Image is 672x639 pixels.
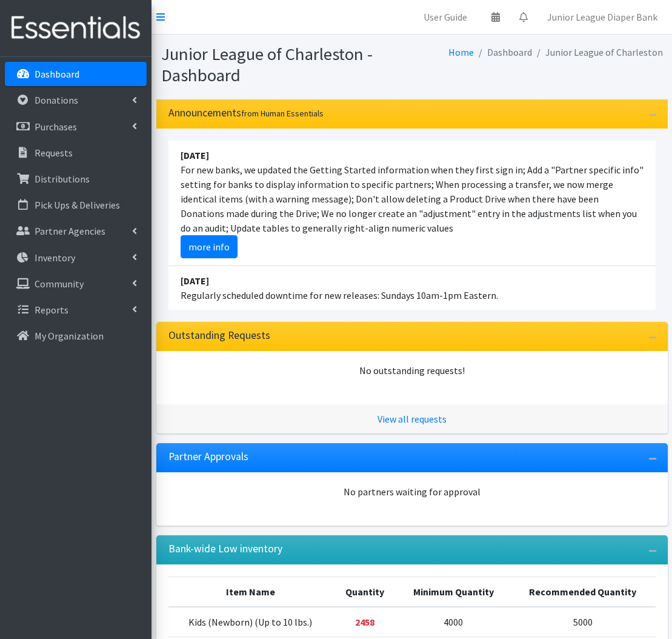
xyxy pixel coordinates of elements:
p: Reports [35,304,68,316]
div: No partners waiting for approval [168,484,656,499]
th: Recommended Quantity [510,577,656,607]
small: from Human Essentials [241,108,324,119]
li: For new banks, we updated the Getting Started information when they first sign in; Add a "Partner... [168,141,656,266]
a: Partner Agencies [5,219,147,243]
p: Partner Agencies [35,225,105,237]
h3: Announcements [168,107,324,119]
li: Dashboard [474,44,532,61]
p: Pick Ups & Deliveries [35,199,120,211]
th: Item Name [168,577,333,607]
p: My Organization [35,330,104,342]
td: Kids (Newborn) (Up to 10 lbs.) [168,607,333,637]
p: Dashboard [35,68,79,80]
h1: Junior League of Charleston - Dashboard [161,44,408,85]
h3: Outstanding Requests [168,329,270,342]
a: Distributions [5,167,147,191]
li: Junior League of Charleston [532,44,663,61]
p: Inventory [35,252,75,264]
a: Purchases [5,115,147,139]
strong: [DATE] [181,275,209,287]
p: Requests [35,147,73,159]
h3: Partner Approvals [168,450,248,463]
h3: Bank-wide Low inventory [168,543,282,555]
a: more info [181,235,238,258]
a: View all requests [378,413,447,425]
a: Community [5,272,147,296]
a: Dashboard [5,62,147,86]
th: Minimum Quantity [396,577,510,607]
td: 4000 [396,607,510,637]
a: Inventory [5,246,147,270]
a: Pick Ups & Deliveries [5,193,147,217]
a: User Guide [414,5,477,29]
td: 5000 [510,607,656,637]
a: My Organization [5,324,147,348]
th: Quantity [333,577,396,607]
strong: [DATE] [181,149,209,161]
a: Junior League Diaper Bank [537,5,667,29]
div: No outstanding requests! [168,363,656,378]
a: Donations [5,88,147,112]
a: Home [448,46,474,58]
img: HumanEssentials [5,8,147,49]
p: Purchases [35,121,77,133]
p: Community [35,278,84,290]
li: Regularly scheduled downtime for new releases: Sundays 10am-1pm Eastern. [168,266,656,310]
p: Distributions [35,173,90,185]
p: Donations [35,94,78,106]
strong: Below minimum quantity [355,616,374,628]
a: Reports [5,298,147,322]
a: Requests [5,141,147,165]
